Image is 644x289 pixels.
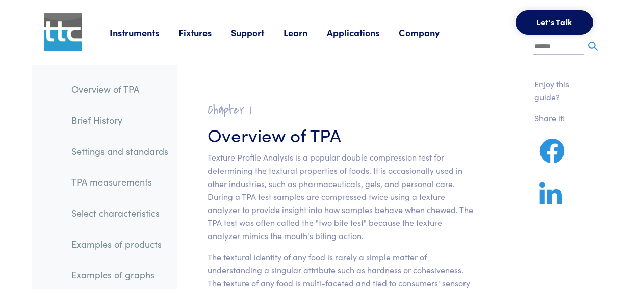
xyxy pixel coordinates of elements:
[178,26,231,39] a: Fixtures
[534,194,567,207] a: Share on LinkedIn
[208,151,473,242] p: Texture Profile Analysis is a popular double compression test for determining the textural proper...
[399,26,459,39] a: Company
[284,26,327,39] a: Learn
[44,13,82,51] img: ttc_logo_1x1_v1.0.png
[63,232,176,256] a: Examples of products
[534,77,582,103] p: Enjoy this guide?
[208,122,473,147] h3: Overview of TPA
[516,10,593,35] button: Let's Talk
[231,26,284,39] a: Support
[63,77,176,101] a: Overview of TPA
[208,102,473,118] h2: Chapter I
[63,201,176,225] a: Select characteristics
[63,170,176,194] a: TPA measurements
[63,109,176,132] a: Brief History
[63,140,176,163] a: Settings and standards
[110,26,178,39] a: Instruments
[327,26,399,39] a: Applications
[63,263,176,286] a: Examples of graphs
[534,112,582,125] p: Share it!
